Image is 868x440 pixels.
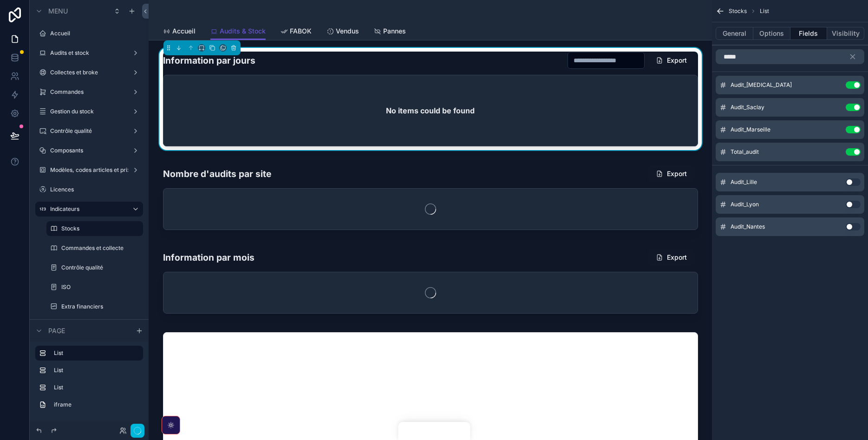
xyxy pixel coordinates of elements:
a: Pannes [374,23,406,41]
span: Audit_Nantes [731,223,765,230]
label: Commandes [50,88,124,96]
div: scrollable content [30,341,149,421]
button: General [716,27,753,40]
button: Options [753,27,790,40]
span: Audit_Saclay [731,104,764,111]
span: Audit_Marseille [731,126,770,133]
label: Contrôle qualité [61,264,137,271]
label: Composants [50,147,124,154]
span: Audit_Lille [731,178,757,186]
label: Accueil [50,30,137,37]
span: FABOK [290,26,312,36]
label: Collectes et broke [50,69,124,76]
button: Export [648,52,694,69]
span: Page [48,326,65,335]
span: Vendus [336,26,359,36]
h2: No items could be found [386,105,475,116]
a: Accueil [163,23,196,41]
span: Audit_[MEDICAL_DATA] [731,81,792,89]
a: Vendus [326,23,359,41]
label: Contrôle qualité [50,127,124,135]
label: ISO [61,283,137,291]
label: Gestion du stock [50,108,124,115]
span: Accueil [172,26,196,36]
label: Modèles, codes articles et prix [50,166,128,174]
span: Pannes [383,26,406,36]
span: List [760,7,769,15]
a: Audits & Stock [210,23,266,40]
label: Stocks [61,225,137,232]
label: List [54,384,136,391]
span: Total_audit [731,148,759,156]
label: List [54,349,136,357]
label: Commandes et collecte [61,244,137,252]
a: FABOK [281,23,312,41]
span: Menu [48,7,68,16]
label: List [54,367,136,374]
button: Visibility [827,27,864,40]
span: Audit_Lyon [731,201,759,208]
h1: Information par jours [163,54,255,67]
span: Stocks [729,7,747,15]
label: Extra financiers [61,303,137,310]
label: Indicateurs [50,205,124,213]
label: Licences [50,186,137,193]
label: Audits et stock [50,49,124,57]
label: iframe [54,401,136,408]
span: Audits & Stock [220,26,266,36]
button: Fields [790,27,828,40]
